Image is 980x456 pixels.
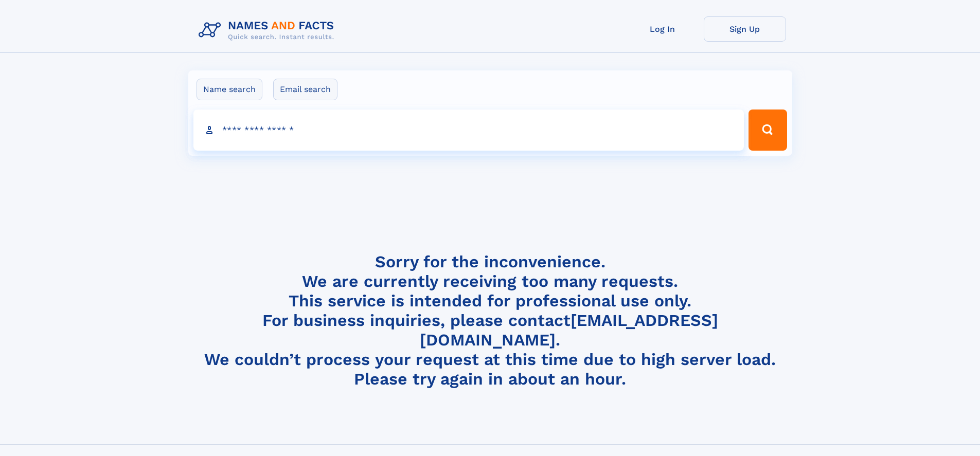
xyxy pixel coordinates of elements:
[193,110,744,151] input: search input
[194,252,786,389] h4: Sorry for the inconvenience. We are currently receiving too many requests. This service is intend...
[749,110,787,151] button: Search Button
[194,16,343,44] img: Logo Names and Facts
[704,16,786,42] a: Sign Up
[621,16,704,42] a: Log In
[420,311,718,350] a: [EMAIL_ADDRESS][DOMAIN_NAME]
[197,79,262,100] label: Name search
[273,79,337,100] label: Email search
